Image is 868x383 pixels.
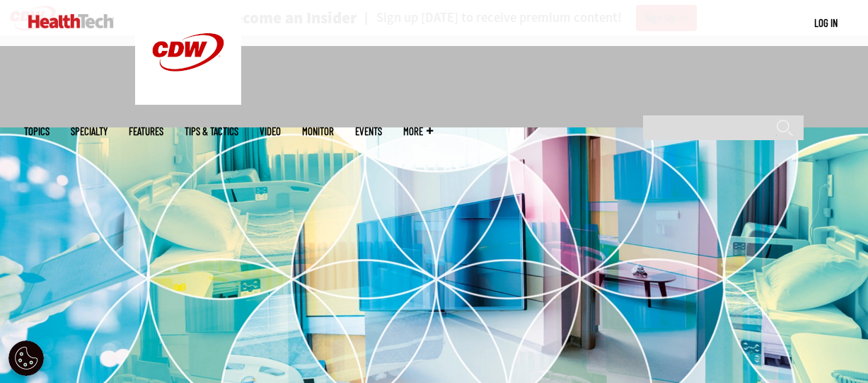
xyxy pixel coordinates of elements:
[8,341,44,376] div: Cookie Settings
[24,126,50,137] span: Topics
[71,126,108,137] span: Specialty
[8,341,44,376] button: Open Preferences
[403,126,433,137] span: More
[814,16,838,30] div: User menu
[135,93,241,108] a: CDW
[355,126,382,137] a: Events
[260,126,281,137] a: Video
[129,126,163,137] a: Features
[185,126,238,137] a: Tips & Tactics
[28,14,114,28] img: Home
[814,16,838,29] a: Log in
[302,126,334,137] a: MonITor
